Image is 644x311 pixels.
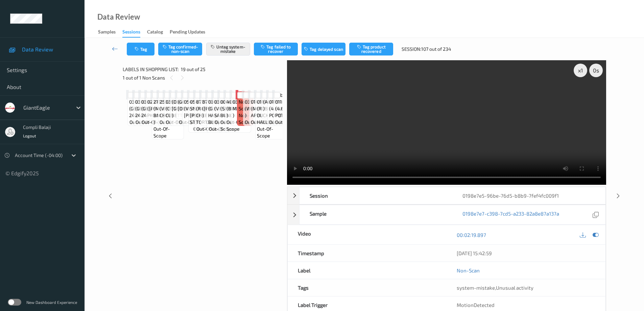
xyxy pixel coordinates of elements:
[172,92,216,119] span: Label: 24709200000 (D&amp;W PEP [GEOGRAPHIC_DATA] )
[288,225,447,244] div: Video
[457,285,533,291] span: ,
[251,119,280,126] span: out-of-scope
[457,285,495,291] span: system-mistake
[457,250,595,257] div: [DATE] 15:42:59
[239,112,252,126] span: non-scan
[257,92,286,126] span: Label: 01154640332 (RUBBER DUCK HALLOW)
[215,119,244,126] span: out-of-scope
[181,66,206,73] span: 19 out of 25
[287,205,606,225] div: Sample0198e7e7-c398-7cd5-a233-82a8e87a137a
[269,119,299,126] span: out-of-scope
[136,119,165,126] span: out-of-scope
[236,119,266,126] span: out-of-scope
[288,245,447,262] div: Timestamp
[226,119,249,132] span: out-of-scope
[142,119,171,126] span: out-of-scope
[129,92,159,119] span: Label: 03003407294 (GE WATER 24PK )
[202,92,240,119] span: Label: 87744800475 ([PERSON_NAME] )
[147,92,187,112] span: Label: 02370006023 ([PERSON_NAME])
[245,92,274,119] span: Label: 03573300060 (W CHOC HGL )
[160,92,189,119] span: Label: 25329900000 (VP PORK CHOPS )
[98,28,116,37] div: Samples
[245,119,274,126] span: out-of-scope
[122,28,140,38] div: Sessions
[349,43,393,55] button: Tag product recovered
[196,126,226,132] span: out-of-scope
[166,92,196,119] span: Label: 03503223504 (CITTERIO CUBETTI P)
[184,92,222,119] span: Label: 05410000140 (VLASIC KOSHER [PERSON_NAME])
[158,43,202,55] button: Tag confirmed-non-scan
[170,27,212,37] a: Pending Updates
[98,27,122,37] a: Samples
[123,73,282,82] div: 1 out of 1 Non Scans
[147,27,170,37] a: Catalog
[220,119,249,132] span: out-of-scope
[269,92,299,119] span: Label: 01154645482 (4.65IN POTION )
[275,119,305,126] span: out-of-scope
[153,92,182,126] span: Label: 21103400000 (MD CAB BNLS ROAST )
[257,126,286,139] span: out-of-scope
[452,187,605,204] div: 0198e7e5-96be-76d5-b8b9-7fef4fc009f1
[254,43,298,55] button: Tag failed to recover
[179,119,209,126] span: out-of-scope
[300,205,452,224] div: Sample
[196,92,226,126] span: Label: 87744800360 (RANA CHEESE TORTEL)
[166,119,195,126] span: out-of-scope
[239,92,252,112] span: Label: Non-Scan
[302,43,345,55] button: Tag delayed scan
[496,285,533,291] span: Unusual activity
[214,92,245,119] span: Label: 03003492328 (VEGGIE SALAD )
[300,187,452,204] div: Session
[135,92,165,119] span: Label: 03003407294 (GE WATER 24PK )
[402,46,421,52] span: Session:
[122,27,147,38] a: Sessions
[275,92,305,119] span: Label: 01154645482 (4.65IN POTION )
[574,64,587,77] div: x 1
[421,46,451,52] span: 107 out of 234
[141,92,171,119] span: Label: 03003407294 (GE WATER 24PK )
[97,14,140,20] div: Data Review
[153,126,182,139] span: out-of-scope
[129,119,159,126] span: out-of-scope
[288,262,447,279] div: Label
[160,119,189,126] span: out-of-scope
[457,267,480,274] a: Non-Scan
[220,92,249,119] span: Label: 00065188105 (SPINACH BUNCH )
[462,210,559,219] a: 0198e7e7-c398-7cd5-a233-82a8e87a137a
[226,92,249,119] span: Label: 4060 (BROCCOLI )
[147,28,163,37] div: Catalog
[190,92,226,126] span: Label: 05410011750 (VL SNDWICH [PERSON_NAME] ST)
[287,187,606,204] div: Session0198e7e5-96be-76d5-b8b9-7fef4fc009f1
[127,43,154,55] button: Tag
[206,43,250,55] button: Untag system-mistake
[251,92,281,119] span: Label: 01480000039 (MOTTS APPLE JUICE )
[288,279,447,296] div: Tags
[589,64,603,77] div: 0 s
[170,28,205,37] div: Pending Updates
[208,92,239,126] span: Label: 03003440045 (G.E. HAMBURGER BUN)
[263,92,322,112] span: Label: 81215403324 (ALMOND/[PERSON_NAME] )
[233,92,270,119] span: Label: 03573300004 ( MILK/1/2GALLON )
[123,66,178,73] span: Labels in shopping list:
[209,126,238,132] span: out-of-scope
[178,92,228,112] span: Label: 03003491842 (GE HOMESTYLE [DEMOGRAPHIC_DATA])
[457,231,486,238] a: 00:02:19.897
[193,126,223,132] span: out-of-scope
